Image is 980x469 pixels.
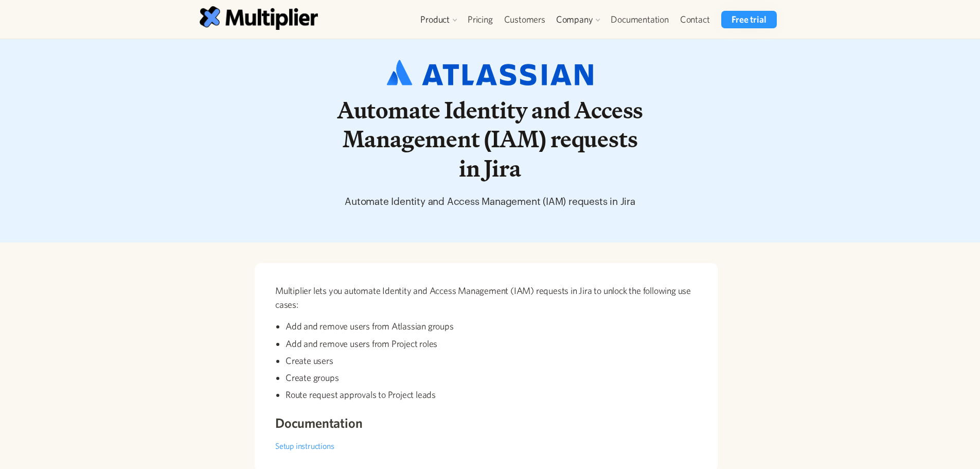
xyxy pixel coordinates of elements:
li: Create groups [286,371,697,384]
p: Automate Identity and Access Management (IAM) requests in Jira [336,195,645,209]
a: Contact [674,11,716,28]
a: Free trial [721,11,776,28]
div: Product [420,13,450,26]
li: Add and remove users from Atlassian groups [286,320,697,333]
h3: Documentation [275,413,697,432]
a: Customers [498,11,551,28]
li: Create users [286,354,697,367]
a: Documentation [605,11,674,28]
h1: Automate Identity and Access Management (IAM) requests in Jira [336,96,645,183]
a: Pricing [462,11,498,28]
li: Route request approvals to Project leads [286,388,697,401]
img: Atlassian [387,60,593,85]
a: Setup instructions [275,441,334,450]
p: Multiplier lets you automate Identity and Access Management (IAM) requests in Jira to unlock the ... [275,284,697,311]
li: Add and remove users from Project roles [286,337,697,350]
div: Company [556,13,593,26]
